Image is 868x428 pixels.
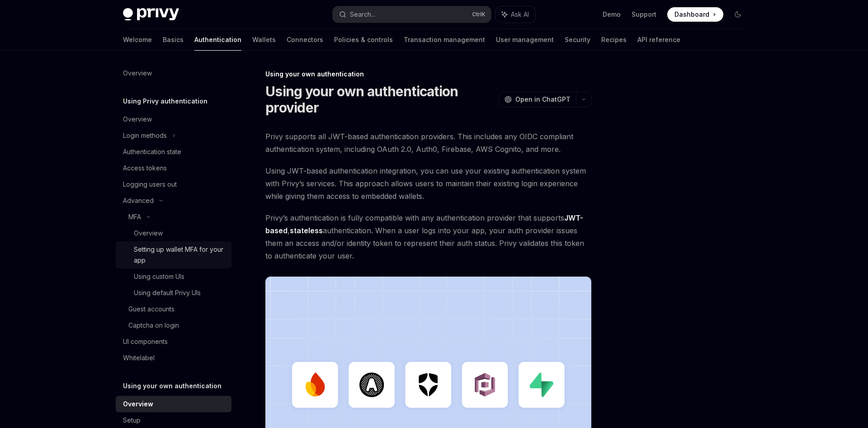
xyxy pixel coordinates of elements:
[123,336,168,347] div: UI components
[287,29,323,51] a: Connectors
[290,226,323,235] a: stateless
[334,29,393,51] a: Policies & controls
[128,304,175,315] div: Guest accounts
[123,8,179,21] img: dark logo
[116,160,231,176] a: Access tokens
[499,92,576,107] button: Open in ChatGPT
[565,29,590,51] a: Security
[603,10,621,19] a: Demo
[123,163,167,174] div: Access tokens
[404,29,485,51] a: Transaction management
[265,83,495,116] h1: Using your own authentication provider
[123,353,155,363] div: Whitelabel
[134,287,201,298] div: Using default Privy UIs
[128,212,141,222] div: MFA
[632,10,656,19] a: Support
[123,114,152,125] div: Overview
[134,228,163,239] div: Overview
[116,350,231,366] a: Whitelabel
[123,29,152,51] a: Welcome
[116,301,231,317] a: Guest accounts
[265,130,591,155] span: Privy supports all JWT-based authentication providers. This includes any OIDC compliant authentic...
[194,29,241,51] a: Authentication
[472,11,486,18] span: Ctrl K
[116,225,231,241] a: Overview
[495,6,535,23] button: Ask AI
[265,212,591,262] span: Privy’s authentication is fully compatible with any authentication provider that supports , authe...
[252,29,276,51] a: Wallets
[675,10,709,19] span: Dashboard
[123,146,181,157] div: Authentication state
[515,95,571,104] span: Open in ChatGPT
[134,271,184,282] div: Using custom UIs
[123,415,141,426] div: Setup
[163,29,184,51] a: Basics
[116,268,231,285] a: Using custom UIs
[123,96,208,107] h5: Using Privy authentication
[123,381,222,391] h5: Using your own authentication
[116,144,231,160] a: Authentication state
[116,334,231,350] a: UI components
[116,176,231,193] a: Logging users out
[116,241,231,268] a: Setting up wallet MFA for your app
[265,165,591,202] span: Using JWT-based authentication integration, you can use your existing authentication system with ...
[123,130,167,141] div: Login methods
[134,244,226,266] div: Setting up wallet MFA for your app
[731,7,745,22] button: Toggle dark mode
[601,29,627,51] a: Recipes
[265,70,591,79] div: Using your own authentication
[637,29,680,51] a: API reference
[116,396,231,412] a: Overview
[496,29,554,51] a: User management
[667,7,723,22] a: Dashboard
[116,65,231,81] a: Overview
[116,285,231,301] a: Using default Privy UIs
[116,317,231,334] a: Captcha on login
[333,6,491,23] button: Search...CtrlK
[123,68,152,79] div: Overview
[123,399,153,409] div: Overview
[511,10,529,19] span: Ask AI
[123,179,177,190] div: Logging users out
[116,111,231,127] a: Overview
[123,195,154,206] div: Advanced
[350,9,375,20] div: Search...
[128,320,179,331] div: Captcha on login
